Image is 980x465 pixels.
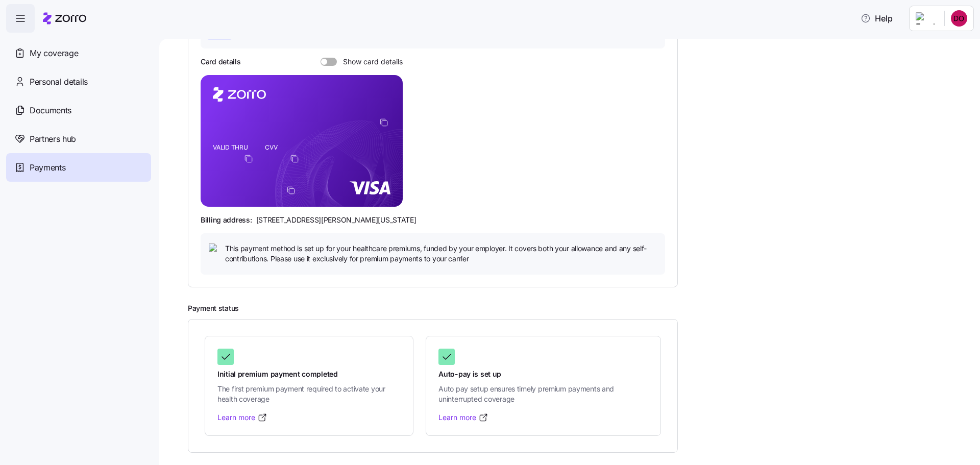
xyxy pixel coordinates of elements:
[201,215,252,225] span: Billing address:
[217,412,267,423] a: Learn more
[6,67,151,96] a: Personal details
[6,153,151,182] a: Payments
[217,369,401,379] span: Initial premium payment completed
[290,154,299,163] button: copy-to-clipboard
[209,243,221,256] img: icon bulb
[256,215,416,225] span: [STREET_ADDRESS][PERSON_NAME][US_STATE]
[852,8,901,29] button: Help
[286,186,296,195] button: copy-to-clipboard
[225,243,657,264] span: This payment method is set up for your healthcare premiums, funded by your employer. It covers bo...
[438,412,488,423] a: Learn more
[30,76,88,88] span: Personal details
[265,143,278,151] tspan: CVV
[438,369,648,379] span: Auto-pay is set up
[379,118,388,127] button: copy-to-clipboard
[244,154,253,163] button: copy-to-clipboard
[217,384,401,405] span: The first premium payment required to activate your health coverage
[30,104,71,117] span: Documents
[438,384,648,405] span: Auto pay setup ensures timely premium payments and uninterrupted coverage
[30,47,78,60] span: My coverage
[30,161,65,174] span: Payments
[951,10,967,27] img: 9753d02e1ca60c229b7df81c5df8ddcc
[6,96,151,125] a: Documents
[6,39,151,67] a: My coverage
[30,133,76,145] span: Partners hub
[213,143,248,151] tspan: VALID THRU
[201,57,241,67] h3: Card details
[916,12,936,25] img: Employer logo
[188,304,966,313] h2: Payment status
[861,12,893,25] span: Help
[337,58,403,66] span: Show card details
[6,125,151,153] a: Partners hub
